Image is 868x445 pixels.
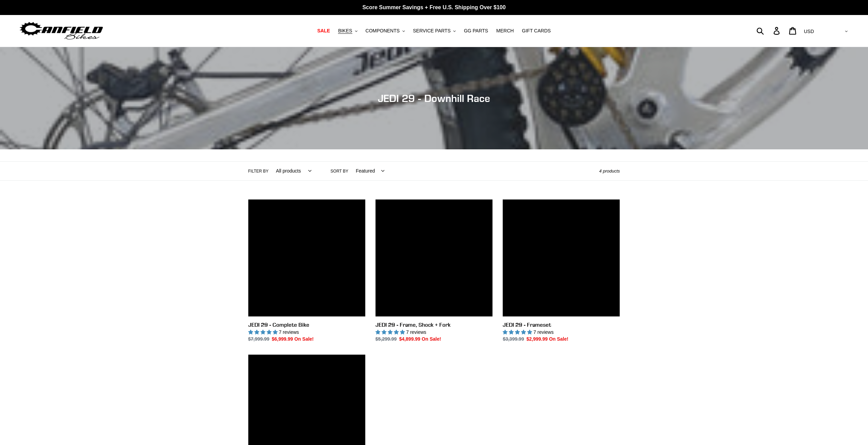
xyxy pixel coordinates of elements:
span: JEDI 29 - Downhill Race [378,92,490,104]
span: 4 products [599,168,620,174]
span: BIKES [338,28,352,34]
a: GG PARTS [460,26,491,35]
img: Canfield Bikes [19,20,104,42]
button: BIKES [335,26,361,35]
button: SERVICE PARTS [410,26,459,35]
input: Search [760,23,778,38]
label: Sort by [330,168,348,174]
a: GIFT CARDS [518,26,554,35]
span: SALE [317,28,330,34]
span: COMPONENTS [366,28,400,34]
span: GG PARTS [464,28,488,34]
a: SALE [314,26,333,35]
span: GIFT CARDS [522,28,551,34]
button: COMPONENTS [362,26,408,35]
label: Filter by [248,168,269,174]
span: MERCH [496,28,514,34]
span: SERVICE PARTS [413,28,451,34]
a: MERCH [493,26,517,35]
